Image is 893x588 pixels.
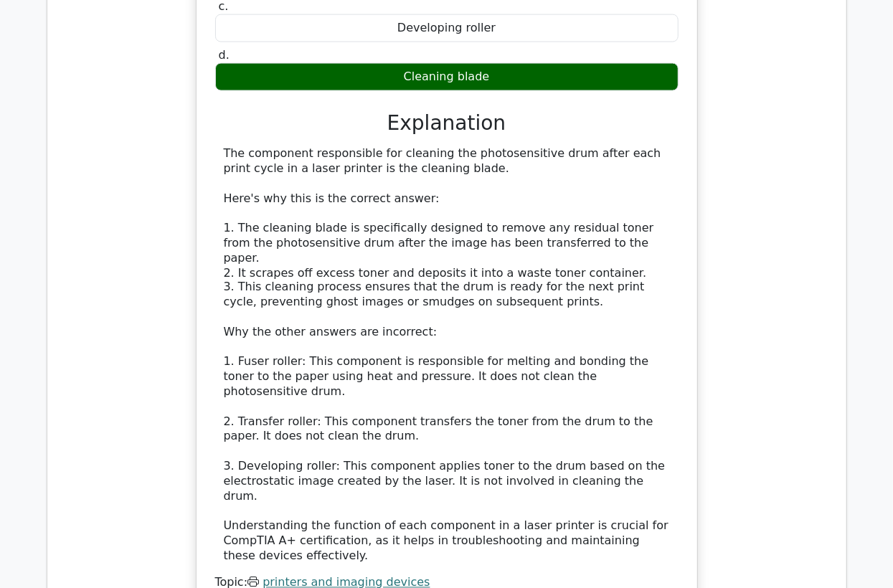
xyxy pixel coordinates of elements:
[224,146,670,564] div: The component responsible for cleaning the photosensitive drum after each print cycle in a laser ...
[215,14,679,42] div: Developing roller
[224,111,670,136] h3: Explanation
[215,63,679,91] div: Cleaning blade
[219,48,230,62] span: d.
